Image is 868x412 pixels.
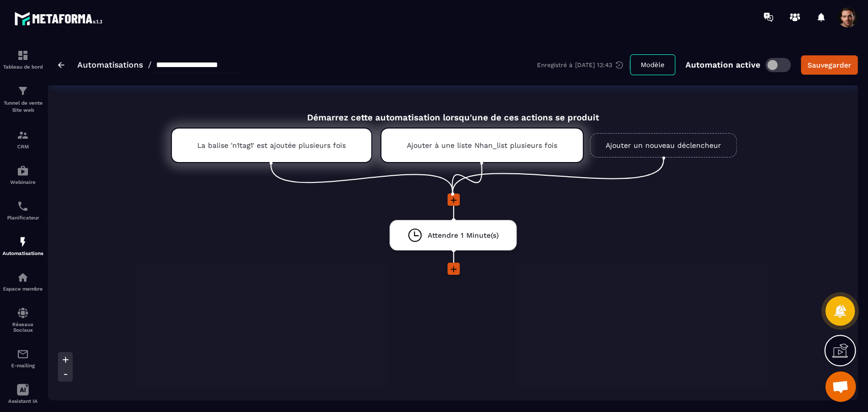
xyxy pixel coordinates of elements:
p: Tableau de bord [3,64,43,70]
p: E-mailing [3,363,43,368]
img: social-network [17,307,29,319]
img: formation [17,129,29,141]
img: email [17,348,29,360]
a: Ajouter un nouveau déclencheur [590,133,737,157]
a: automationsautomationsEspace membre [3,264,43,299]
p: Espace membre [3,286,43,292]
img: arrow [58,62,65,68]
img: automations [17,236,29,248]
a: Automatisations [77,60,143,70]
a: emailemailE-mailing [3,340,43,376]
a: social-networksocial-networkRéseaux Sociaux [3,299,43,340]
a: automationsautomationsAutomatisations [3,228,43,264]
div: Démarrez cette automatisation lorsqu'une de ces actions se produit [145,101,760,122]
a: schedulerschedulerPlanificateur [3,193,43,228]
p: Webinaire [3,179,43,185]
div: Sauvegarder [807,60,851,70]
img: formation [17,85,29,97]
button: Modèle [630,54,675,75]
a: formationformationCRM [3,121,43,157]
p: Réseaux Sociaux [3,322,43,333]
a: formationformationTableau de bord [3,42,43,77]
a: Assistant IA [3,376,43,411]
span: / [148,60,152,70]
img: automations [17,271,29,283]
img: automations [17,165,29,177]
p: Tunnel de vente Site web [3,100,43,114]
a: formationformationTunnel de vente Site web [3,77,43,121]
p: Assistant IA [3,398,43,404]
a: automationsautomationsWebinaire [3,157,43,193]
div: Mở cuộc trò chuyện [825,371,856,402]
p: Planificateur [3,215,43,220]
img: scheduler [17,200,29,212]
img: formation [17,49,29,61]
p: Automatisations [3,250,43,256]
button: Sauvegarder [801,55,858,75]
span: Attendre 1 Minute(s) [428,231,499,240]
p: Automation active [685,60,760,70]
p: CRM [3,144,43,149]
div: Enregistré à [537,60,630,70]
img: logo [14,9,106,28]
p: [DATE] 13:43 [575,61,612,69]
p: Ajouter à une liste Nhan_list plusieurs fois [407,141,557,149]
p: La balise 'n1tag1' est ajoutée plusieurs fois [197,141,346,149]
